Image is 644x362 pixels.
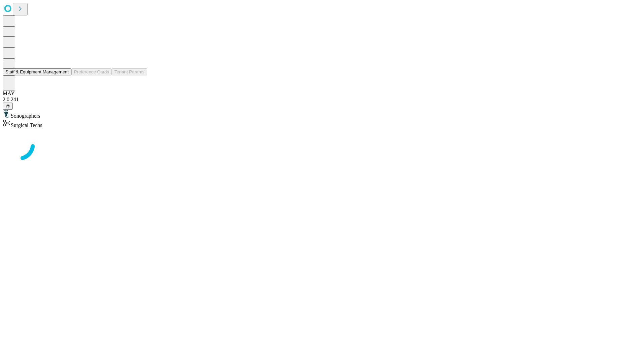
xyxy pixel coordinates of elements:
[3,90,641,97] div: MAY
[112,68,147,75] button: Tenant Params
[3,68,71,75] button: Staff & Equipment Management
[71,68,112,75] button: Preference Cards
[3,119,641,128] div: Surgical Techs
[3,97,641,103] div: 2.0.241
[3,110,641,119] div: Sonographers
[3,103,13,110] button: @
[5,104,10,109] span: @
